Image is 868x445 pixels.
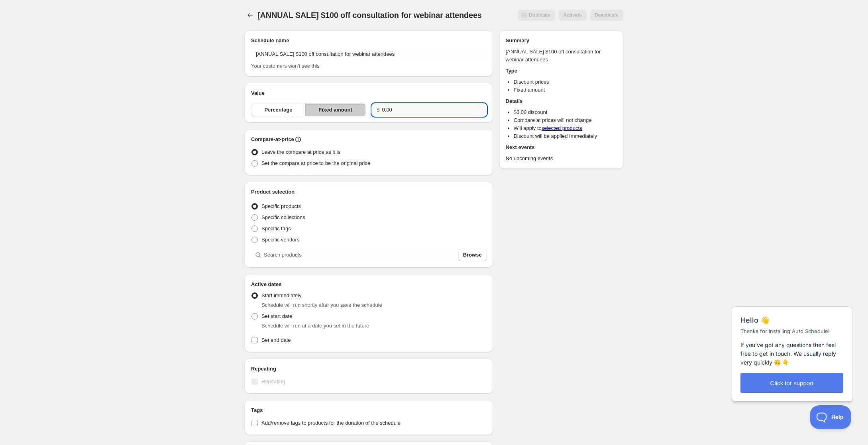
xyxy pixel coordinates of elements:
h2: Repeating [251,365,487,373]
h2: Value [251,89,487,97]
p: [ANNUAL SALE] $100 off consultation for webinar attendees [506,48,617,64]
li: $ 0.00 discount [514,108,617,116]
button: Percentage [251,104,306,116]
span: Leave the compare at price as it is [261,149,340,155]
span: Your customers won't see this [251,63,320,69]
h2: Summary [506,37,617,45]
li: Discount prices [514,78,617,86]
span: Schedule will run shortly after you save the schedule [261,302,382,308]
h2: Schedule name [251,37,487,45]
h2: Product selection [251,188,487,196]
span: $ [377,107,379,113]
h2: Compare-at-price [251,135,294,143]
h2: Details [506,97,617,105]
span: Specific collections [261,214,305,220]
input: Search products [264,249,457,261]
span: Set start date [261,313,292,319]
li: Compare at prices will not change [514,116,617,124]
li: Fixed amount [514,86,617,94]
h2: Tags [251,406,487,414]
span: [ANNUAL SALE] $100 off consultation for webinar attendees [257,11,482,20]
h2: Next events [506,143,617,151]
span: Add/remove tags to products for the duration of the schedule [261,420,401,426]
iframe: Help Scout Beacon - Messages and Notifications [728,287,856,405]
iframe: Help Scout Beacon - Open [810,405,852,429]
span: Browse [463,251,482,259]
span: Set the compare at price to be the original price [261,160,370,166]
h2: Type [506,67,617,75]
a: selected products [542,125,582,131]
span: Specific tags [261,225,291,231]
button: Fixed amount [305,104,365,116]
span: Repeating [261,378,285,384]
span: Fixed amount [318,106,352,114]
span: Specific products [261,203,301,209]
span: Schedule will run at a date you set in the future [261,323,369,329]
span: Set end date [261,337,291,343]
h2: Active dates [251,280,487,288]
li: Discount will be applied Immediately [514,132,617,140]
button: Browse [458,249,487,261]
button: Schedules [245,10,256,21]
span: Percentage [264,106,292,114]
span: Start immediately [261,292,301,298]
span: Specific vendors [261,237,299,243]
li: Will apply to [514,124,617,132]
p: No upcoming events [506,155,617,163]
